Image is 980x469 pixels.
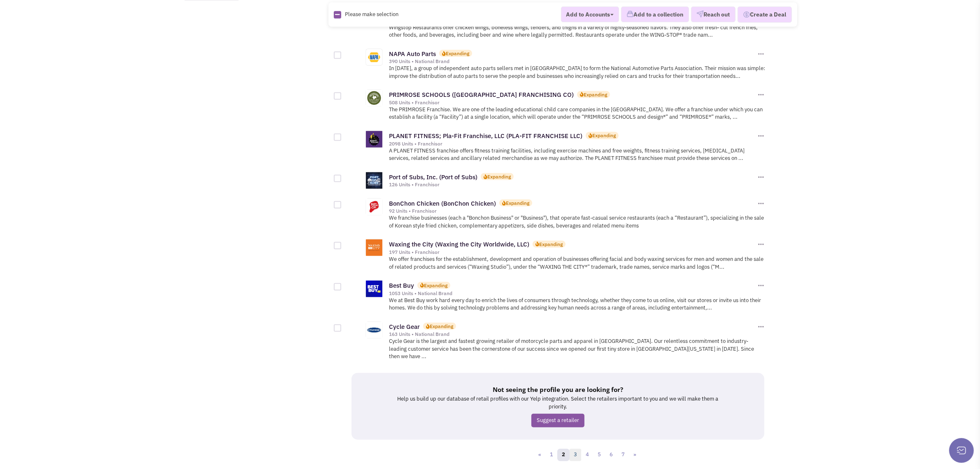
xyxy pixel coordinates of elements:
button: Reach out [691,7,736,22]
p: Cycle Gear is the largest and fastest growing retailer of motorcycle parts and apparel in [GEOGRA... [389,338,766,361]
div: 163 Units • National Brand [389,331,756,338]
span: Please make selection [345,10,398,17]
a: Cycle Gear [389,323,420,331]
div: Expanding [539,241,563,248]
p: We franchise businesses (each a "Bonchon Business" or "Business"), that operate fast-casual servi... [389,214,766,230]
p: We offer franchises for the establishment, development and operation of businesses offering facia... [389,256,766,271]
button: Add to Accounts [561,6,619,22]
img: Rectangle.png [334,11,341,18]
button: Add to a collection [621,7,689,22]
a: » [629,449,641,461]
a: Suggest a retailer [531,414,584,427]
a: Port of Subs, Inc. (Port of Subs) [389,173,477,181]
a: Best Buy [389,281,414,289]
h5: Not seeing the profile you are looking for? [393,385,723,394]
p: The PRIMROSE Franchise. We are one of the leading educational child care companies in the [GEOGRA... [389,106,766,121]
a: 3 [569,449,582,461]
p: Help us build up our database of retail profiles with our Yelp integration. Select the retailers ... [393,395,723,410]
a: BonChon Chicken (BonChon Chicken) [389,199,496,207]
p: In [DATE], a group of independent auto parts sellers met in [GEOGRAPHIC_DATA] to form the Nationa... [389,65,766,80]
a: 4 [581,449,594,461]
a: « [534,449,546,461]
a: 2 [557,449,570,461]
div: 197 Units • Franchisor [389,249,756,256]
div: Expanding [584,91,607,98]
img: icon-collection-lavender.png [626,10,634,18]
a: 6 [605,449,617,461]
a: Waxing the City (Waxing the City Worldwide, LLC) [389,240,529,248]
div: Expanding [424,282,447,289]
div: 2098 Units • Franchisor [389,141,756,147]
img: VectorPaper_Plane.png [696,10,704,18]
p: Wingstop Restaurants offer chicken wings, boneless wings, tenders, and thighs in a variety of hig... [389,24,766,39]
div: 126 Units • Franchisor [389,181,756,188]
a: 7 [617,449,629,461]
a: PLANET FITNESS; Pla-Fit Franchise, LLC (PLA-FIT FRANCHISE LLC) [389,132,582,140]
div: Expanding [430,323,453,330]
p: We at Best Buy work hard every day to enrich the lives of consumers through technology, whether t... [389,297,766,312]
img: Deal-Dollar.png [743,10,750,19]
div: 92 Units • Franchisor [389,208,756,214]
a: NAPA Auto Parts [389,50,436,58]
button: Create a Deal [738,6,792,23]
div: 390 Units • National Brand [389,58,756,65]
p: A PLANET FITNESS franchise offers fitness training facilities, including exercise machines and fr... [389,147,766,162]
div: Expanding [487,173,511,180]
a: PRIMROSE SCHOOLS ([GEOGRAPHIC_DATA] FRANCHISING CO) [389,91,574,98]
div: 1053 Units • National Brand [389,290,756,297]
div: Expanding [506,199,529,206]
div: 508 Units • Franchisor [389,99,756,106]
div: Expanding [592,132,616,139]
a: 1 [545,449,558,461]
a: 5 [593,449,605,461]
div: Expanding [446,50,469,57]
